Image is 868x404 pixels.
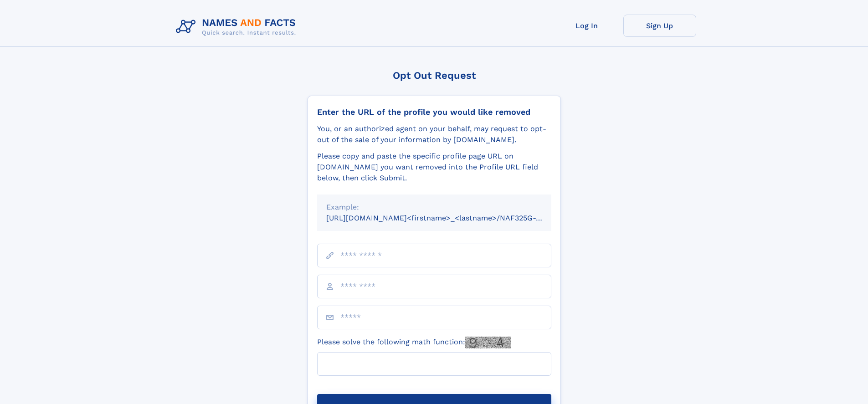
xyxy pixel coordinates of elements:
[326,202,542,213] div: Example:
[317,123,551,145] div: You, or an authorized agent on your behalf, may request to opt-out of the sale of your informatio...
[550,15,623,37] a: Log In
[326,214,569,222] small: [URL][DOMAIN_NAME]<firstname>_<lastname>/NAF325G-xxxxxxxx
[317,107,551,117] div: Enter the URL of the profile you would like removed
[317,151,551,184] div: Please copy and paste the specific profile page URL on [DOMAIN_NAME] you want removed into the Pr...
[623,15,696,37] a: Sign Up
[172,15,303,39] img: Logo Names and Facts
[317,337,511,348] label: Please solve the following math function:
[308,70,561,81] div: Opt Out Request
